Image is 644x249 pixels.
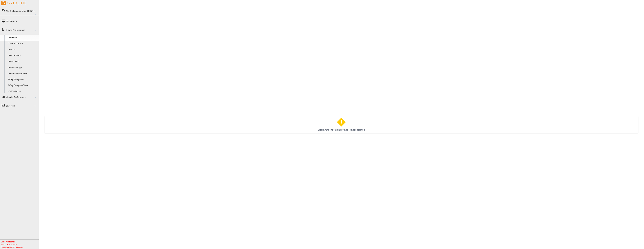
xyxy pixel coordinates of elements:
[1,244,16,246] i: beta v.2025.4.2019
[6,71,39,77] a: Idle Percentage Trend
[1,240,39,249] div: Copyright © 2025, Gridline
[6,53,39,59] a: Idle Cost Trend
[1,241,14,243] b: Coke Northeast
[6,77,39,83] a: Safety Exceptions
[6,59,39,65] a: Idle Duration
[6,47,39,53] a: Idle Cost
[46,128,636,131] div: Error: Authentication method is not specified
[1,1,26,5] img: Gridline
[6,41,39,47] a: Driver Scorecard
[6,35,39,41] a: Dashboard
[6,89,39,95] a: HOS Violations
[6,65,39,71] a: Idle Percentage
[41,4,641,245] div: error-box
[6,82,39,89] a: Safety Exception Trend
